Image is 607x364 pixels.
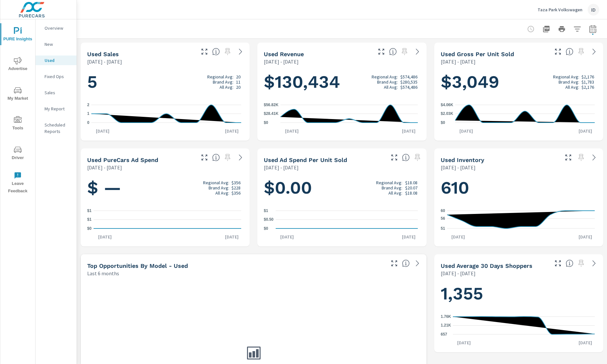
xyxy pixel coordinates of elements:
p: Brand Avg: [209,185,229,190]
a: See more details in report [235,46,246,57]
p: $280,535 [400,79,417,85]
p: [DATE] - [DATE] [87,164,122,171]
p: Regional Avg: [553,74,579,79]
a: See more details in report [235,152,246,163]
span: Average gross profit generated by the dealership for each vehicle sold over the selected date ran... [566,48,573,56]
p: Brand Avg: [382,185,402,190]
p: Brand Avg: [377,79,398,85]
p: Scheduled Reports [45,122,71,135]
span: Total cost of media for all PureCars channels for the selected dealership group over the selected... [212,154,220,161]
span: My Market [2,86,33,102]
p: [DATE] - [DATE] [441,164,476,171]
text: 657 [441,332,447,337]
button: Make Fullscreen [553,46,563,57]
p: [DATE] [276,234,298,240]
text: 60 [441,208,445,213]
a: See more details in report [589,152,599,163]
p: $228 [231,185,241,190]
p: Regional Avg: [203,180,229,185]
button: Select Date Range [586,23,599,35]
p: 11 [236,79,241,85]
h1: $130,434 [264,71,420,93]
p: All Avg: [220,85,233,90]
text: $0 [264,120,268,125]
p: Last 6 months [87,269,119,277]
span: Select a preset date range to save this widget [222,152,233,163]
h1: 5 [87,71,243,93]
p: [DATE] [91,128,114,134]
text: $1 [264,208,268,213]
p: Sales [45,89,71,96]
p: [DATE] [221,234,243,240]
span: Select a preset date range to save this widget [576,258,586,268]
p: All Avg: [215,190,229,196]
text: 2 [87,103,89,107]
text: 1 [87,112,89,116]
p: All Avg: [388,190,402,196]
span: Find the biggest opportunities within your model lineup by seeing how each model is selling in yo... [402,259,410,267]
p: Fixed Ops [45,73,71,80]
button: Make Fullscreen [553,258,563,268]
p: New [45,41,71,47]
text: $0 [264,226,268,231]
button: Make Fullscreen [199,152,210,163]
div: Overview [36,23,77,33]
a: See more details in report [412,258,423,268]
div: Used [36,56,77,65]
p: $20.07 [405,185,417,190]
h5: Used Gross Per Unit Sold [441,51,514,57]
span: Select a preset date range to save this widget [576,152,586,163]
p: [DATE] [221,128,243,134]
span: Number of vehicles sold by the dealership over the selected date range. [Source: This data is sou... [212,48,220,56]
p: Regional Avg: [372,74,398,79]
span: Total sales revenue over the selected date range. [Source: This data is sourced from the dealer’s... [389,48,397,56]
p: $2,176 [581,85,594,90]
span: A rolling 30 day total of daily Shoppers on the dealership website, averaged over the selected da... [566,259,573,267]
p: [DATE] [94,234,116,240]
p: Brand Avg: [213,79,233,85]
a: See more details in report [589,258,599,268]
p: $356 [231,180,241,185]
text: 0 [87,120,89,125]
span: PURE Insights [2,27,33,43]
a: See more details in report [412,46,423,57]
text: 1.21K [441,323,451,328]
p: $574,486 [400,74,417,79]
div: New [36,39,77,49]
h1: $0.00 [264,177,420,199]
p: Brand Avg: [559,79,579,85]
p: Used [45,57,71,64]
p: $2,176 [581,74,594,79]
p: Taza Park Volkswagen [538,7,582,13]
h5: Used Inventory [441,157,484,163]
div: nav menu [0,19,35,197]
button: Apply Filters [571,23,584,35]
text: 56 [441,216,445,221]
p: [DATE] - [DATE] [441,58,476,66]
p: [DATE] [397,128,420,134]
div: Fixed Ops [36,72,77,81]
text: 51 [441,226,445,231]
h5: Used PureCars Ad Spend [87,157,158,163]
button: "Export Report to PDF" [540,23,553,35]
text: $56.82K [264,103,279,107]
span: Average cost of advertising per each vehicle sold at the dealer over the selected date range. The... [402,154,410,161]
p: 20 [236,74,241,79]
p: 20 [236,85,241,90]
span: Tools [2,116,33,132]
p: [DATE] - [DATE] [441,269,476,277]
button: Make Fullscreen [389,258,399,268]
div: Sales [36,88,77,97]
p: [DATE] [574,234,597,240]
p: $1,783 [581,79,594,85]
p: [DATE] [281,128,303,134]
text: $4.06K [441,103,453,107]
a: See more details in report [589,46,599,57]
p: [DATE] [455,128,478,134]
p: Regional Avg: [207,74,233,79]
button: Print Report [555,23,568,35]
p: $356 [231,190,241,196]
h5: Used Sales [87,51,119,57]
h5: Used Average 30 Days Shoppers [441,262,532,269]
p: [DATE] - [DATE] [264,58,299,66]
